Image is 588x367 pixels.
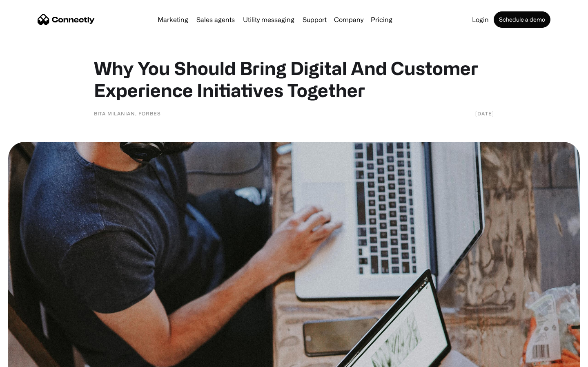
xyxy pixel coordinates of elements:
[154,16,192,23] a: Marketing
[193,16,238,23] a: Sales agents
[475,109,494,117] div: [DATE]
[494,11,550,28] a: Schedule a demo
[240,16,298,23] a: Utility messaging
[16,353,49,364] ul: Language list
[334,14,363,25] div: Company
[299,16,330,23] a: Support
[367,16,396,23] a: Pricing
[469,16,492,23] a: Login
[94,109,161,117] div: Bita Milanian, Forbes
[94,57,494,101] h1: Why You Should Bring Digital And Customer Experience Initiatives Together
[8,353,49,364] aside: Language selected: English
